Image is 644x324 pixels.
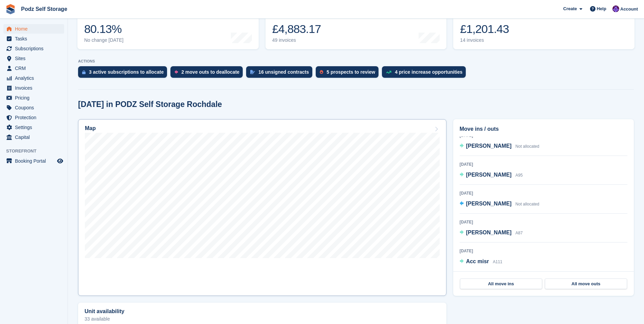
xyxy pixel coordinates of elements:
span: [PERSON_NAME] [466,172,512,178]
a: 2 move outs to deallocate [170,66,246,81]
span: Subscriptions [15,44,56,53]
span: CRM [15,64,56,73]
div: 16 unsigned contracts [258,69,309,75]
h2: [DATE] in PODZ Self Storage Rochdale [78,100,222,109]
div: [DATE] [460,219,627,225]
span: Pricing [15,93,56,103]
span: Capital [15,132,56,142]
a: Podz Self Storage [18,3,70,15]
h2: Map [85,125,96,131]
a: menu [3,123,64,132]
div: £1,201.43 [460,22,509,36]
a: 5 prospects to review [316,66,382,81]
a: menu [3,93,64,103]
a: menu [3,156,64,166]
a: menu [3,103,64,112]
span: [PERSON_NAME] [466,230,512,235]
a: [PERSON_NAME] A87 [460,229,523,237]
span: Account [620,6,638,13]
span: Home [15,24,56,34]
h2: Unit availability [85,308,124,314]
div: 80.13% [84,22,124,36]
span: Sites [15,54,56,63]
a: menu [3,54,64,63]
img: contract_signature_icon-13c848040528278c33f63329250d36e43548de30e8caae1d1a13099fd9432cc5.svg [250,70,255,74]
span: A111 [493,259,502,264]
span: A95 [515,173,522,178]
span: Create [563,5,577,12]
a: menu [3,44,64,53]
a: menu [3,34,64,43]
img: stora-icon-8386f47178a22dfd0bd8f6a31ec36ba5ce8667c1dd55bd0f319d3a0aa187defe.svg [5,4,16,14]
div: 14 invoices [460,37,509,43]
span: Invoices [15,83,56,93]
a: Awaiting payment £1,201.43 14 invoices [453,6,634,49]
span: Booking Portal [15,156,56,166]
span: Settings [15,123,56,132]
span: Not allocated [515,202,539,206]
div: 3 active subscriptions to allocate [89,69,164,75]
span: Help [597,5,606,12]
div: No change [DATE] [84,37,124,43]
span: Storefront [6,148,68,155]
div: 4 price increase opportunities [395,69,462,75]
span: Tasks [15,34,56,43]
a: All move outs [545,278,627,289]
a: menu [3,132,64,142]
div: [DATE] [460,248,627,254]
div: 2 move outs to deallocate [181,69,239,75]
a: Occupancy 80.13% No change [DATE] [77,6,259,49]
a: menu [3,24,64,34]
span: [PERSON_NAME] [466,143,512,149]
img: prospect-51fa495bee0391a8d652442698ab0144808aea92771e9ea1ae160a38d050c398.svg [320,70,323,74]
a: [PERSON_NAME] Not allocated [460,142,539,151]
div: 49 invoices [272,37,323,43]
span: Acc misr [466,258,489,264]
div: [DATE] [460,161,627,167]
a: [PERSON_NAME] A95 [460,171,523,180]
a: Acc misr A111 [460,257,502,266]
img: active_subscription_to_allocate_icon-d502201f5373d7db506a760aba3b589e785aa758c864c3986d89f69b8ff3... [82,70,86,74]
a: 4 price increase opportunities [382,66,469,81]
a: menu [3,113,64,122]
span: [PERSON_NAME] [466,201,512,206]
img: Jawed Chowdhary [612,5,619,12]
h2: Move ins / outs [460,125,627,133]
img: price_increase_opportunities-93ffe204e8149a01c8c9dc8f82e8f89637d9d84a8eef4429ea346261dce0b2c0.svg [386,71,391,74]
a: Preview store [56,157,64,165]
a: menu [3,64,64,73]
a: Map [78,119,446,296]
span: Coupons [15,103,56,112]
p: ACTIONS [78,59,634,64]
a: All move ins [460,278,542,289]
a: 3 active subscriptions to allocate [78,66,170,81]
span: Analytics [15,73,56,83]
img: move_outs_to_deallocate_icon-f764333ba52eb49d3ac5e1228854f67142a1ed5810a6f6cc68b1a99e826820c5.svg [174,70,178,74]
a: [PERSON_NAME] Not allocated [460,200,539,209]
span: Not allocated [515,144,539,149]
p: 33 available [85,317,440,321]
a: menu [3,73,64,83]
a: 16 unsigned contracts [246,66,316,81]
a: menu [3,83,64,93]
div: £4,883.17 [272,22,323,36]
span: Protection [15,113,56,122]
a: Month-to-date sales £4,883.17 49 invoices [265,6,447,49]
span: A87 [515,231,522,235]
div: 5 prospects to review [327,69,375,75]
div: [DATE] [460,190,627,196]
